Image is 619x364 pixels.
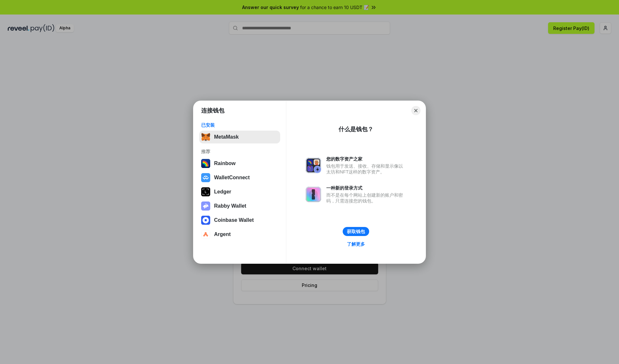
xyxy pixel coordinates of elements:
[347,229,365,234] div: 获取钱包
[214,217,254,223] div: Coinbase Wallet
[347,241,365,247] div: 了解更多
[201,133,210,142] img: svg+xml,%3Csvg%20fill%3D%22none%22%20height%3D%2233%22%20viewBox%3D%220%200%2035%2033%22%20width%...
[326,185,406,191] div: 一种新的登录方式
[199,171,280,184] button: WalletConnect
[411,106,420,115] button: Close
[339,125,373,133] div: 什么是钱包？
[201,202,210,211] img: svg+xml,%3Csvg%20xmlns%3D%22http%3A%2F%2Fwww.w3.org%2F2000%2Fsvg%22%20fill%3D%22none%22%20viewBox...
[306,187,321,202] img: svg+xml,%3Csvg%20xmlns%3D%22http%3A%2F%2Fwww.w3.org%2F2000%2Fsvg%22%20fill%3D%22none%22%20viewBox...
[326,156,406,162] div: 您的数字资产之家
[343,227,369,236] button: 获取钱包
[201,187,210,196] img: svg+xml,%3Csvg%20xmlns%3D%22http%3A%2F%2Fwww.w3.org%2F2000%2Fsvg%22%20width%3D%2228%22%20height%3...
[199,131,280,143] button: MetaMask
[214,161,236,166] div: Rainbow
[326,163,406,175] div: 钱包用于发送、接收、存储和显示像以太坊和NFT这样的数字资产。
[199,228,280,241] button: Argent
[201,159,210,168] img: svg+xml,%3Csvg%20width%3D%22120%22%20height%3D%22120%22%20viewBox%3D%220%200%20120%20120%22%20fil...
[214,203,246,209] div: Rabby Wallet
[199,200,280,212] button: Rabby Wallet
[199,185,280,198] button: Ledger
[326,192,406,204] div: 而不是在每个网站上创建新的账户和密码，只需连接您的钱包。
[201,230,210,239] img: svg+xml,%3Csvg%20width%3D%2228%22%20height%3D%2228%22%20viewBox%3D%220%200%2028%2028%22%20fill%3D...
[201,216,210,225] img: svg+xml,%3Csvg%20width%3D%2228%22%20height%3D%2228%22%20viewBox%3D%220%200%2028%2028%22%20fill%3D...
[199,214,280,227] button: Coinbase Wallet
[201,149,278,154] div: 推荐
[201,107,224,114] h1: 连接钱包
[199,157,280,170] button: Rainbow
[214,134,239,140] div: MetaMask
[214,231,231,237] div: Argent
[201,173,210,182] img: svg+xml,%3Csvg%20width%3D%2228%22%20height%3D%2228%22%20viewBox%3D%220%200%2028%2028%22%20fill%3D...
[343,240,369,248] a: 了解更多
[201,122,278,128] div: 已安装
[306,158,321,173] img: svg+xml,%3Csvg%20xmlns%3D%22http%3A%2F%2Fwww.w3.org%2F2000%2Fsvg%22%20fill%3D%22none%22%20viewBox...
[214,189,231,195] div: Ledger
[214,175,250,181] div: WalletConnect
